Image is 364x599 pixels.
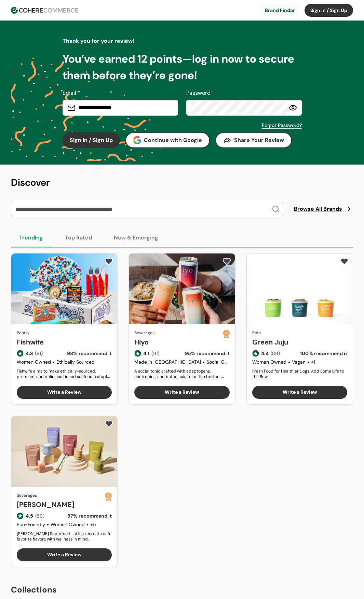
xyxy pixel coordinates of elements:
[125,132,210,148] button: Continue with Google
[339,256,350,266] button: add to favorite
[133,136,202,144] div: Continue with Google
[294,205,353,213] a: Browse All Brands
[134,386,229,399] button: Write a Review
[103,256,114,266] button: add to favorite
[17,499,105,510] a: [PERSON_NAME]
[215,132,292,148] button: Share Your Review
[17,337,112,347] a: Fishwife
[106,228,166,247] button: New & Emerging
[103,419,114,429] button: add to favorite
[134,337,223,347] a: Hiyo
[262,122,302,129] a: Forgot Password?
[305,4,353,17] button: Sign In / Sign Up
[252,386,347,399] button: Write a Review
[11,176,50,189] span: Discover
[252,337,347,347] a: Green Juju
[57,228,100,247] button: Top Rated
[186,89,211,96] span: Password
[63,37,302,45] p: Thank you for your review!
[63,132,120,148] button: Sign In / Sign Up
[63,89,76,96] span: Email
[11,228,51,247] button: Trending
[17,548,112,561] button: Write a Review
[63,51,302,83] p: You’ve earned 12 points—log in now to secure them before they’re gone!
[221,256,232,266] button: add to favorite
[17,386,112,399] button: Write a Review
[11,7,78,14] img: Cohere Logo
[11,584,353,596] h2: Collections
[294,205,342,213] span: Browse All Brands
